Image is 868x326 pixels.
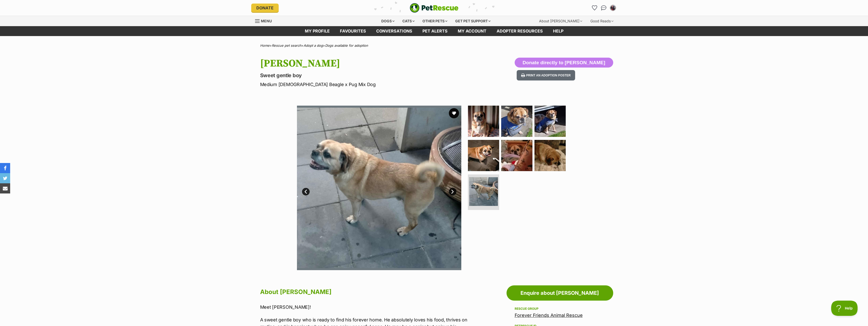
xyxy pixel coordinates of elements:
[378,16,398,26] div: Dogs
[515,58,613,68] button: Donate directly to [PERSON_NAME]
[260,72,475,79] p: Sweet gentle boy
[260,286,470,298] h2: About [PERSON_NAME]
[261,19,272,23] span: Menu
[535,16,586,26] div: About [PERSON_NAME]
[601,5,606,10] img: chat-41dd97257d64d25036548639549fe6c8038ab92f7586957e7f3b1b290dea8141.svg
[399,16,418,26] div: Cats
[548,26,569,36] a: Help
[610,5,616,10] img: Nina lenk profile pic
[335,26,371,36] a: Favourites
[260,58,475,69] h1: [PERSON_NAME]
[453,26,492,36] a: My account
[371,26,417,36] a: conversations
[515,313,583,318] a: Forever Friends Animal Rescue
[468,140,499,171] img: Photo of Vinnie
[255,16,275,25] a: Menu
[515,307,605,311] div: Rescue group
[591,4,599,12] a: Favourites
[272,43,301,47] a: Rescue pet search
[302,188,310,195] a: Prev
[417,26,453,36] a: Pet alerts
[247,44,621,47] div: > > >
[591,4,617,12] ul: Account quick links
[452,16,494,26] div: Get pet support
[517,70,575,80] button: Print an adoption poster
[325,43,368,47] a: Dogs available for adoption
[492,26,548,36] a: Adopter resources
[469,177,498,206] img: Photo of Vinnie
[260,81,475,88] p: Medium [DEMOGRAPHIC_DATA] Beagle x Pug Mix Dog
[260,43,270,47] a: Home
[507,285,613,301] a: Enquire about [PERSON_NAME]
[534,106,566,137] img: Photo of Vinnie
[410,3,459,13] img: logo-e224e6f780fb5917bec1dbf3a21bbac754714ae5b6737aabdf751b685950b380.svg
[587,16,617,26] div: Good Reads
[501,140,532,171] img: Photo of Vinnie
[609,4,617,12] button: My account
[251,4,279,12] a: Donate
[300,26,335,36] a: My profile
[468,106,499,137] img: Photo of Vinnie
[304,43,323,47] a: Adopt a dog
[534,140,566,171] img: Photo of Vinnie
[297,106,461,270] img: Photo of Vinnie
[260,304,470,311] p: Meet [PERSON_NAME]!
[449,108,459,118] button: favourite
[600,4,608,12] a: Conversations
[831,301,858,316] iframe: Help Scout Beacon - Open
[410,3,459,13] a: PetRescue
[501,106,532,137] img: Photo of Vinnie
[449,188,456,195] a: Next
[419,16,451,26] div: Other pets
